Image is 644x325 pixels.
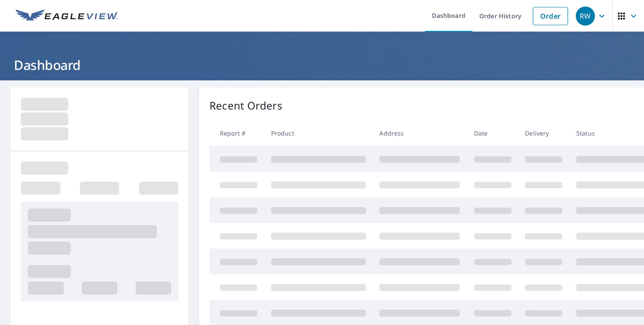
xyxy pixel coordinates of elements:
a: Order [533,7,568,25]
div: RW [576,7,595,26]
th: Product [264,120,373,146]
th: Date [467,120,518,146]
th: Delivery [518,120,569,146]
th: Report # [209,120,264,146]
p: Recent Orders [209,98,282,113]
img: EV Logo [16,10,118,23]
h1: Dashboard [10,56,634,74]
th: Address [372,120,467,146]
